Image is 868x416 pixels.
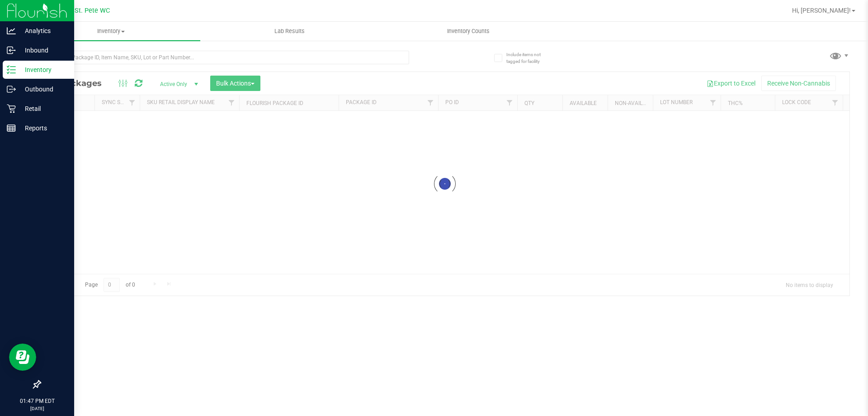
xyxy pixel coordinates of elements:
input: Search Package ID, Item Name, SKU, Lot or Part Number... [40,51,409,64]
p: [DATE] [4,405,70,412]
span: Lab Results [262,27,317,35]
a: Inventory [22,22,200,41]
p: Retail [16,103,70,114]
span: Hi, [PERSON_NAME]! [792,7,851,14]
p: 01:47 PM EDT [4,397,70,405]
span: Inventory [22,27,200,35]
inline-svg: Retail [7,104,16,113]
p: Inbound [16,45,70,56]
span: St. Pete WC [75,7,110,14]
p: Inventory [16,64,70,75]
span: Include items not tagged for facility [506,51,552,65]
inline-svg: Inbound [7,46,16,55]
p: Reports [16,123,70,134]
a: Lab Results [200,22,379,41]
p: Outbound [16,84,70,95]
span: Inventory Counts [435,27,502,35]
inline-svg: Analytics [7,26,16,35]
p: Analytics [16,25,70,36]
a: Inventory Counts [379,22,557,41]
inline-svg: Reports [7,124,16,133]
iframe: Resource center [9,344,36,371]
inline-svg: Outbound [7,85,16,94]
inline-svg: Inventory [7,65,16,74]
